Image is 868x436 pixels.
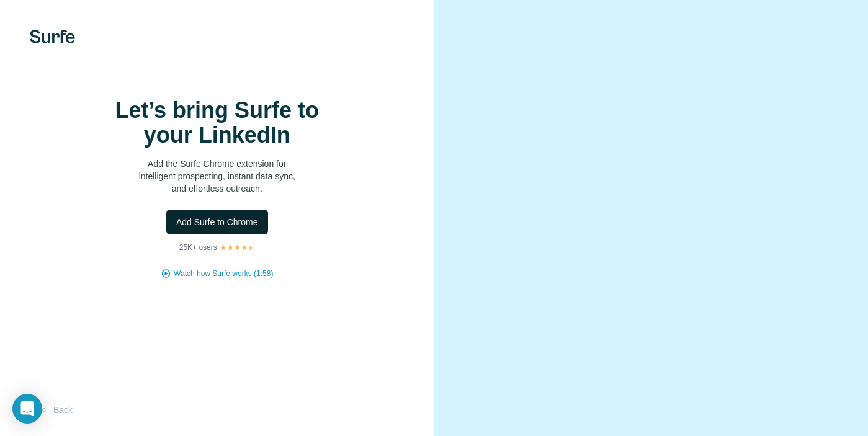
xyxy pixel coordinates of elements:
div: Open Intercom Messenger [12,394,42,424]
p: Add the Surfe Chrome extension for intelligent prospecting, instant data sync, and effortless out... [93,158,341,195]
img: Surfe's logo [30,30,75,43]
p: 25K+ users [179,242,217,253]
h1: Let’s bring Surfe to your LinkedIn [93,98,341,148]
button: Add Surfe to Chrome [166,210,268,234]
button: Watch how Surfe works (1:58) [174,268,273,279]
button: Back [30,399,81,421]
img: Rating Stars [220,244,255,251]
span: Add Surfe to Chrome [176,216,258,228]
